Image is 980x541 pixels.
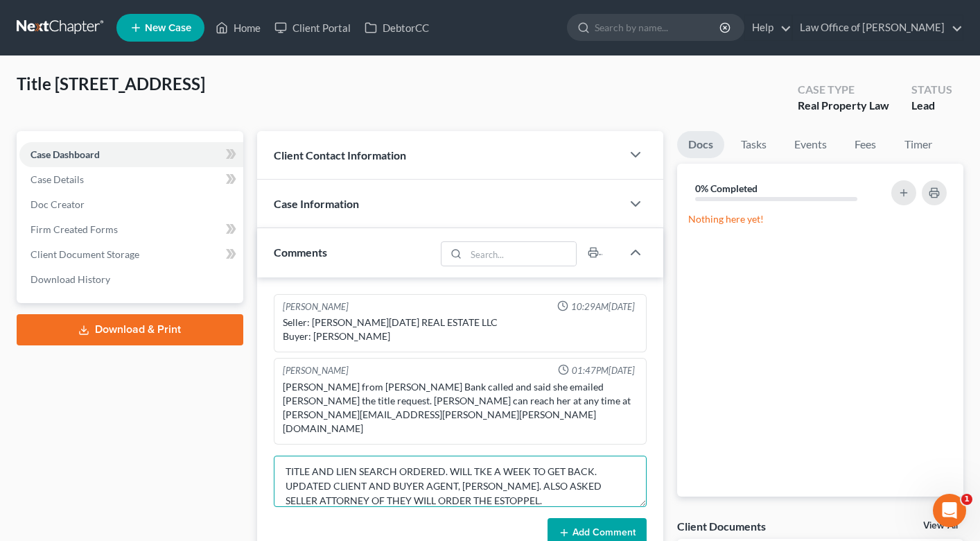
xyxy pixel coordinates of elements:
[19,217,243,242] a: Firm Created Forms
[923,521,958,531] a: View All
[677,519,766,533] div: Client Documents
[961,494,972,505] span: 1
[268,15,358,40] a: Client Portal
[30,223,118,235] span: Firm Created Forms
[466,242,576,266] input: Search...
[17,74,205,94] span: Title [STREET_ADDRESS]
[843,131,888,158] a: Fees
[798,98,889,114] div: Real Property Law
[571,300,635,314] span: 10:29AM[DATE]
[283,316,638,343] div: Seller: [PERSON_NAME][DATE] REAL ESTATE LLC Buyer: [PERSON_NAME]
[274,197,359,210] span: Case Information
[274,246,327,259] span: Comments
[793,15,963,40] a: Law Office of [PERSON_NAME]
[283,380,638,436] div: [PERSON_NAME] from [PERSON_NAME] Bank called and said she emailed [PERSON_NAME] the title request...
[30,248,139,260] span: Client Document Storage
[677,131,724,158] a: Docs
[911,82,952,98] div: Status
[19,267,243,292] a: Download History
[783,131,838,158] a: Events
[30,148,100,160] span: Case Dashboard
[595,15,721,40] input: Search by name...
[19,142,243,167] a: Case Dashboard
[933,494,966,527] iframe: Intercom live chat
[358,15,436,40] a: DebtorCC
[209,15,268,40] a: Home
[688,212,952,226] p: Nothing here yet!
[30,273,110,285] span: Download History
[572,364,635,377] span: 01:47PM[DATE]
[283,300,349,314] div: [PERSON_NAME]
[19,242,243,267] a: Client Document Storage
[745,15,791,40] a: Help
[911,98,952,114] div: Lead
[695,182,758,194] strong: 0% Completed
[730,131,778,158] a: Tasks
[30,198,85,210] span: Doc Creator
[798,82,889,98] div: Case Type
[274,148,406,162] span: Client Contact Information
[30,173,84,185] span: Case Details
[283,364,349,377] div: [PERSON_NAME]
[17,314,243,345] a: Download & Print
[19,167,243,192] a: Case Details
[19,192,243,217] a: Doc Creator
[893,131,943,158] a: Timer
[145,23,191,33] span: New Case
